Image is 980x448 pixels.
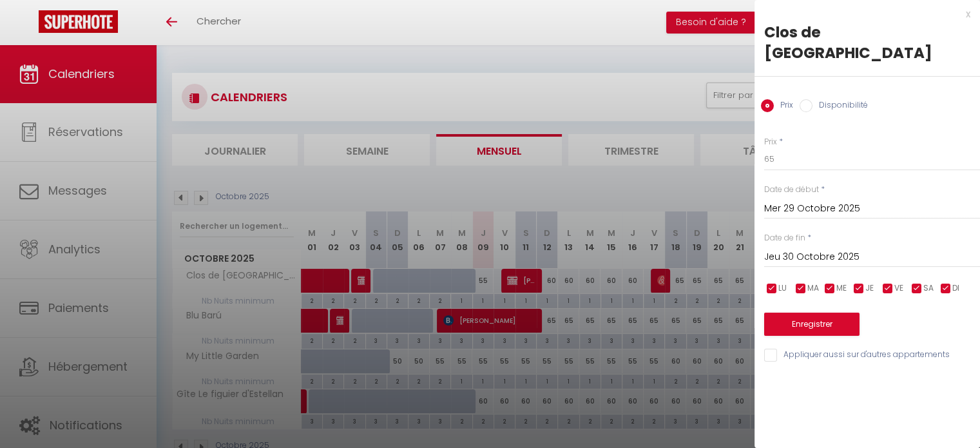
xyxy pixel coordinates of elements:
[764,313,860,336] button: Enregistrer
[894,282,903,295] span: VE
[836,282,847,295] span: ME
[923,282,934,295] span: SA
[807,282,819,295] span: MA
[812,99,868,113] label: Disponibilité
[764,232,805,244] label: Date de fin
[865,282,874,295] span: JE
[754,6,970,22] div: x
[764,22,970,63] div: Clos de [GEOGRAPHIC_DATA]
[774,99,793,113] label: Prix
[778,282,787,295] span: LU
[764,184,819,196] label: Date de début
[764,136,777,148] label: Prix
[952,282,959,295] span: DI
